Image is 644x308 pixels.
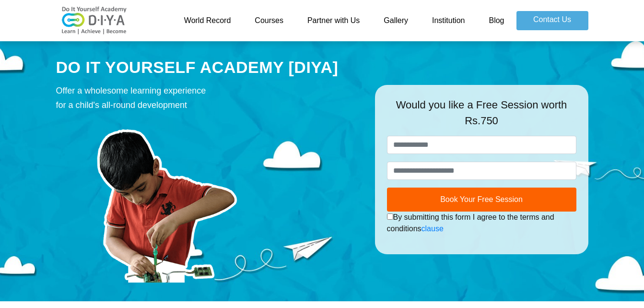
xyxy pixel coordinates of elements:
div: DO IT YOURSELF ACADEMY [DIYA] [56,56,361,79]
div: Would you like a Free Session worth Rs.750 [387,97,576,136]
div: Offer a wholesome learning experience for a child's all-round development [56,83,361,112]
a: Gallery [372,11,420,30]
a: Contact Us [516,11,588,30]
a: clause [422,225,444,233]
a: Courses [243,11,295,30]
a: World Record [172,11,243,30]
a: Institution [420,11,477,30]
img: logo-v2.png [56,6,133,35]
img: course-prod.png [56,117,277,283]
a: Blog [477,11,516,30]
a: Partner with Us [295,11,372,30]
button: Book Your Free Session [387,188,576,212]
div: By submitting this form I agree to the terms and conditions [387,212,576,235]
span: Book Your Free Session [440,195,523,203]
